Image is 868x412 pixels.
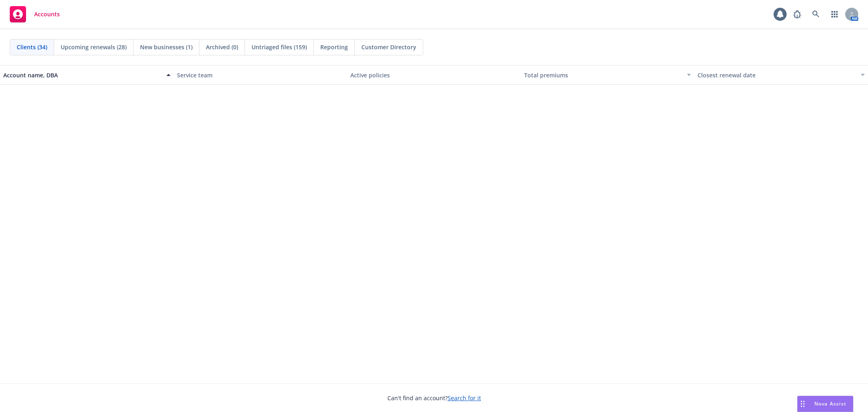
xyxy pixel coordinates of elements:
div: Account name, DBA [3,71,162,79]
button: Service team [174,65,348,85]
div: Active policies [350,71,518,79]
a: Search [808,6,824,22]
a: Accounts [7,3,63,26]
a: Switch app [826,6,843,22]
div: Drag to move [798,396,808,412]
a: Search for it [448,394,481,402]
span: Archived (0) [206,43,238,51]
span: New businesses (1) [140,43,192,51]
span: Nova Assist [814,400,846,407]
button: Total premiums [521,65,695,85]
button: Active policies [347,65,521,85]
span: Can't find an account? [387,394,481,402]
div: Service team [177,71,344,79]
span: Customer Directory [361,43,416,51]
a: Report a Bug [789,6,805,22]
div: Total premiums [524,71,682,79]
span: Untriaged files (159) [251,43,307,51]
span: Upcoming renewals (28) [61,43,127,51]
span: Clients (34) [17,43,47,51]
button: Closest renewal date [694,65,868,85]
div: Closest renewal date [697,71,856,79]
span: Accounts [34,11,60,18]
span: Reporting [320,43,348,51]
button: Nova Assist [797,396,853,412]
